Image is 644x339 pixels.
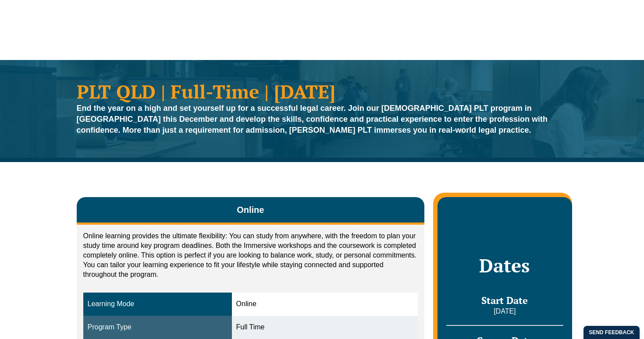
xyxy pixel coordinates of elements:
[237,204,264,216] span: Online
[77,104,548,134] strong: End the year on a high and set yourself up for a successful legal career. Join our [DEMOGRAPHIC_D...
[446,307,563,316] p: [DATE]
[77,82,568,101] h1: PLT QLD | Full-Time | [DATE]
[88,322,228,332] div: Program Type
[236,322,414,332] div: Full Time
[446,254,563,276] h2: Dates
[83,231,418,279] p: Online learning provides the ultimate flexibility: You can study from anywhere, with the freedom ...
[88,299,228,309] div: Learning Mode
[236,299,414,309] div: Online
[481,294,528,307] span: Start Date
